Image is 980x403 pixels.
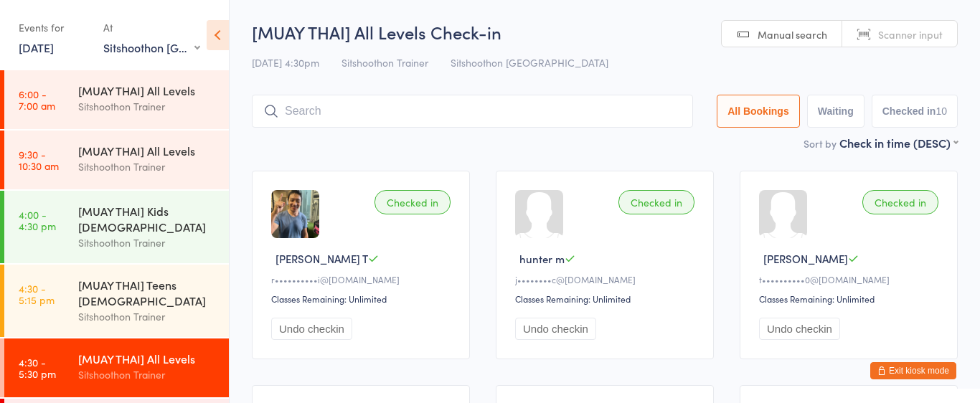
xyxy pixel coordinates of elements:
[862,190,938,214] div: Checked in
[19,283,55,305] time: 4:30 - 5:15 pm
[374,190,451,214] div: Checked in
[252,95,693,128] input: Search
[252,55,319,70] span: [DATE] 4:30pm
[763,251,848,266] span: [PERSON_NAME]
[758,27,827,42] span: Manual search
[519,251,565,266] span: hunter m
[4,265,229,337] a: 4:30 -5:15 pm[MUAY THAI] Teens [DEMOGRAPHIC_DATA]Sitshoothon Trainer
[759,273,943,285] div: t••••••••••0@[DOMAIN_NAME]
[78,234,217,251] div: Sitshoothon Trainer
[4,131,229,189] a: 9:30 -10:30 am[MUAY THAI] All LevelsSitshoothon Trainer
[271,293,455,305] div: Classes Remaining: Unlimited
[78,203,217,234] div: [MUAY THAI] Kids [DEMOGRAPHIC_DATA]
[78,82,217,98] div: [MUAY THAI] All Levels
[878,27,943,42] span: Scanner input
[515,318,596,340] button: Undo checkin
[271,273,455,285] div: r••••••••••i@[DOMAIN_NAME]
[78,143,217,158] div: [MUAY THAI] All Levels
[515,273,699,285] div: j••••••••c@[DOMAIN_NAME]
[807,95,864,128] button: Waiting
[271,190,319,238] img: image1712734160.png
[515,293,699,305] div: Classes Remaining: Unlimited
[103,39,200,55] div: Sitshoothon [GEOGRAPHIC_DATA]
[271,318,352,340] button: Undo checkin
[759,318,840,340] button: Undo checkin
[804,136,837,151] label: Sort by
[870,362,956,379] button: Exit kiosk mode
[78,366,217,383] div: Sitshoothon Trainer
[4,338,229,397] a: 4:30 -5:30 pm[MUAY THAI] All LevelsSitshoothon Trainer
[759,293,943,305] div: Classes Remaining: Unlimited
[839,135,958,151] div: Check in time (DESC)
[78,277,217,308] div: [MUAY THAI] Teens [DEMOGRAPHIC_DATA]
[618,190,694,214] div: Checked in
[19,88,55,111] time: 6:00 - 7:00 am
[341,55,428,70] span: Sitshoothon Trainer
[19,209,56,232] time: 4:00 - 4:30 pm
[78,308,217,325] div: Sitshoothon Trainer
[275,251,368,266] span: [PERSON_NAME] T
[872,95,958,128] button: Checked in10
[19,16,89,39] div: Events for
[451,55,608,70] span: Sitshoothon [GEOGRAPHIC_DATA]
[717,95,800,128] button: All Bookings
[4,191,229,263] a: 4:00 -4:30 pm[MUAY THAI] Kids [DEMOGRAPHIC_DATA]Sitshoothon Trainer
[252,20,958,44] h2: [MUAY THAI] All Levels Check-in
[78,98,217,115] div: Sitshoothon Trainer
[19,356,56,379] time: 4:30 - 5:30 pm
[19,39,54,55] a: [DATE]
[78,158,217,175] div: Sitshoothon Trainer
[4,70,229,129] a: 6:00 -7:00 am[MUAY THAI] All LevelsSitshoothon Trainer
[19,148,59,171] time: 9:30 - 10:30 am
[936,105,947,117] div: 10
[103,16,200,39] div: At
[78,351,217,366] div: [MUAY THAI] All Levels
